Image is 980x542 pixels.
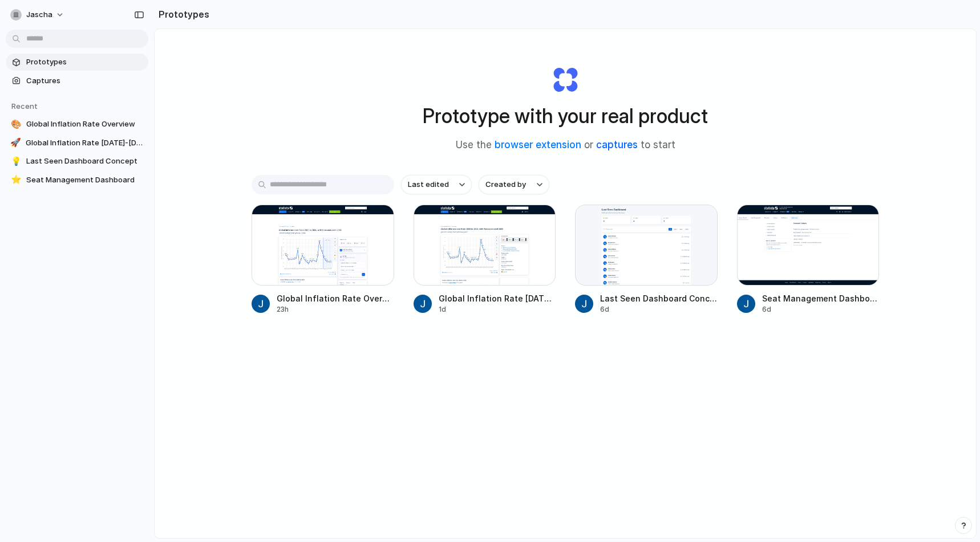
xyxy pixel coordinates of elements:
[252,205,394,315] a: Global Inflation Rate OverviewGlobal Inflation Rate Overview23h
[6,6,70,24] button: jascha
[414,205,556,315] a: Global Inflation Rate 2000-2030 RedesignGlobal Inflation Rate [DATE]-[DATE] Redesign1d
[6,54,148,71] a: Prototypes
[6,116,148,133] a: 🎨Global Inflation Rate Overview
[456,138,675,153] span: Use the or to start
[600,304,718,315] div: 6d
[11,101,38,111] span: Recent
[485,179,526,190] span: Created by
[6,72,148,89] a: Captures
[26,119,144,130] span: Global Inflation Rate Overview
[277,304,394,315] div: 23h
[26,56,144,68] span: Prototypes
[10,156,22,167] div: 💡
[495,139,581,150] a: browser extension
[762,292,880,304] span: Seat Management Dashboard
[10,119,22,130] div: 🎨
[26,9,52,21] span: jascha
[10,137,21,149] div: 🚀
[439,304,556,315] div: 1d
[762,304,880,315] div: 6d
[26,174,144,186] span: Seat Management Dashboard
[737,205,880,315] a: Seat Management DashboardSeat Management Dashboard6d
[439,292,556,304] span: Global Inflation Rate [DATE]-[DATE] Redesign
[26,137,144,149] span: Global Inflation Rate [DATE]-[DATE] Redesign
[575,205,718,315] a: Last Seen Dashboard ConceptLast Seen Dashboard Concept6d
[6,135,148,152] a: 🚀Global Inflation Rate [DATE]-[DATE] Redesign
[6,172,148,189] a: ⭐Seat Management Dashboard
[401,175,472,194] button: Last edited
[408,179,449,190] span: Last edited
[277,292,394,304] span: Global Inflation Rate Overview
[479,175,549,194] button: Created by
[600,292,718,304] span: Last Seen Dashboard Concept
[10,174,22,186] div: ⭐
[26,156,144,167] span: Last Seen Dashboard Concept
[596,139,638,150] a: captures
[6,153,148,170] a: 💡Last Seen Dashboard Concept
[154,7,209,21] h2: Prototypes
[26,75,144,87] span: Captures
[423,101,708,131] h1: Prototype with your real product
